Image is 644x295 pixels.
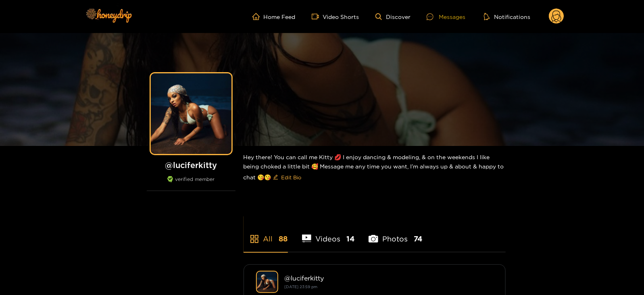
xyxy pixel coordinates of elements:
[369,216,422,252] li: Photos
[285,285,318,289] small: [DATE] 23:59 pm
[244,146,506,190] div: Hey there! You can call me Kitty 💋 I enjoy dancing & modeling, & on the weekends I like being cho...
[252,13,264,20] span: home
[244,216,288,252] li: All
[481,12,533,21] button: Notifications
[147,160,236,170] h1: @ luciferkitty
[302,216,355,252] li: Videos
[252,13,296,20] a: Home Feed
[279,234,288,244] span: 88
[273,175,278,181] span: edit
[271,171,303,184] button: editEdit Bio
[414,234,422,244] span: 74
[346,234,354,244] span: 14
[256,271,278,293] img: luciferkitty
[285,274,493,282] div: @ luciferkitty
[281,173,302,181] span: Edit Bio
[312,13,323,20] span: video-camera
[312,13,359,20] a: Video Shorts
[427,12,465,21] div: Messages
[375,13,411,20] a: Discover
[147,176,236,191] div: verified member
[250,234,259,244] span: appstore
